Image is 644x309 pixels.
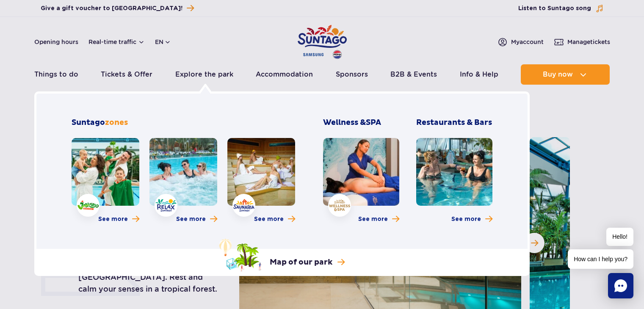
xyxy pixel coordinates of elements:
[270,257,332,268] p: Map of our park
[567,38,610,46] span: Manage tickets
[323,118,399,128] h3: Wellness &
[608,273,633,298] div: Chat
[416,118,492,128] h3: Restaurants & Bars
[219,239,345,272] a: Map of our park
[34,64,78,85] a: Things to do
[98,215,139,223] a: More about Jamango zone
[498,37,544,47] a: Myaccount
[256,64,313,85] a: Accommodation
[175,64,233,85] a: Explore the park
[451,215,492,223] a: More about Restaurants & Bars
[98,215,128,223] span: See more
[366,118,381,127] span: SPA
[88,39,145,45] button: Real-time traffic
[451,215,481,223] span: See more
[155,38,171,46] button: en
[336,64,368,85] a: Sponsors
[511,38,544,46] span: My account
[254,215,295,223] a: More about Saunaria zone
[72,118,295,128] h2: Suntago
[105,118,128,127] span: zones
[358,215,388,223] span: See more
[606,228,633,246] span: Hello!
[521,64,610,85] button: Buy now
[390,64,437,85] a: B2B & Events
[554,37,610,47] a: Managetickets
[568,249,633,269] span: How can I help you?
[34,38,78,46] a: Opening hours
[101,64,152,85] a: Tickets & Offer
[176,215,217,223] a: More about Relax zone
[254,215,284,223] span: See more
[358,215,399,223] a: More about Wellness & SPA
[543,71,573,78] span: Buy now
[176,215,206,223] span: See more
[460,64,498,85] a: Info & Help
